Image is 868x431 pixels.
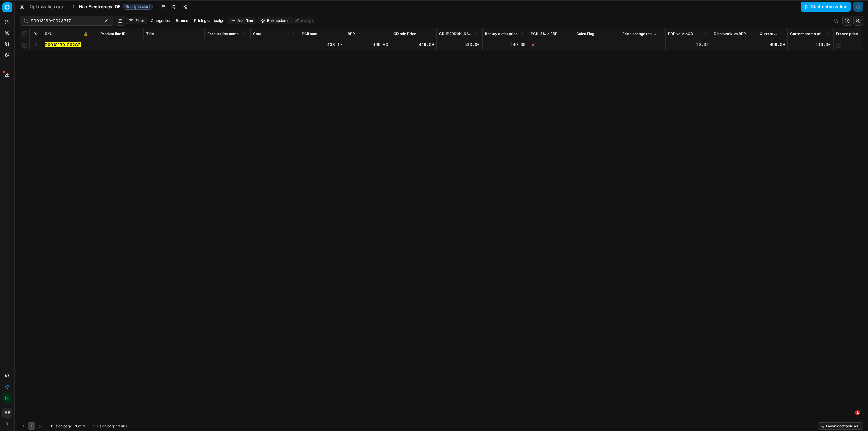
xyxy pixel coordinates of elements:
[30,4,153,10] nav: breadcrumb
[45,31,52,36] span: SKU
[75,424,77,429] strong: 1
[79,4,121,10] span: Hair Electronics, DE
[258,17,290,24] button: Bulk update
[20,422,44,430] nav: pagination
[531,31,558,36] span: PCII+5% > RRP
[100,31,126,36] span: Product line ID
[121,424,125,429] strong: of
[192,17,227,24] button: Pricing campaign
[32,30,39,38] button: Expand all
[28,422,35,430] button: 1
[148,17,172,24] button: Categories
[439,42,480,48] div: 530.00
[45,42,85,47] mark: 90018139-0028317
[760,31,779,36] span: Current price
[714,42,754,48] div: -
[760,42,785,48] div: 499.00
[207,31,239,36] span: Product line name
[32,41,39,48] button: Expand
[348,31,355,36] span: RRP
[790,42,831,48] div: 449.00
[78,424,82,429] strong: of
[123,4,153,10] span: Ready to start
[577,31,594,36] span: Sales Flag
[439,31,474,36] span: CD [PERSON_NAME]
[302,31,317,36] span: PCII cost
[620,39,666,50] td: -
[79,4,153,10] span: Hair Electronics, DEReady to start
[622,31,657,36] span: Price change too high
[668,31,693,36] span: RRP vs MinCD
[843,410,857,425] iframe: Intercom live chat
[146,31,154,36] span: Title
[302,42,342,48] div: 403.17
[348,42,388,48] div: 499.00
[20,422,27,430] button: Go to previous page
[2,408,12,418] button: AB
[668,42,709,48] div: 10.02
[30,4,69,10] a: Optimization groups
[126,424,127,429] strong: 1
[173,17,190,24] button: Brands
[45,42,85,48] button: 90018139-0028317
[51,424,72,429] span: PLs on page
[253,31,261,36] span: Cost
[291,17,315,24] button: Assign
[36,422,44,430] button: Go to next page
[818,422,863,430] button: Download table as...
[485,31,518,36] span: Beauty outlet price
[118,424,120,429] strong: 1
[801,2,851,12] button: Start optimization
[485,42,526,48] div: 449.00
[83,31,88,36] span: 🔒
[790,31,825,36] span: Current promo price
[83,424,85,429] strong: 1
[228,17,256,24] button: Add filter
[574,39,620,50] td: -
[92,424,117,429] span: SKUs on page :
[836,31,858,36] span: Freeze price
[3,408,12,417] span: AB
[31,18,98,24] input: Search by SKU or title
[714,31,746,36] span: Discount% vs RRP
[855,410,860,415] span: 1
[51,424,85,429] div: :
[393,42,434,48] div: 449.00
[126,17,147,24] button: Filter
[393,31,416,36] span: CD min Price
